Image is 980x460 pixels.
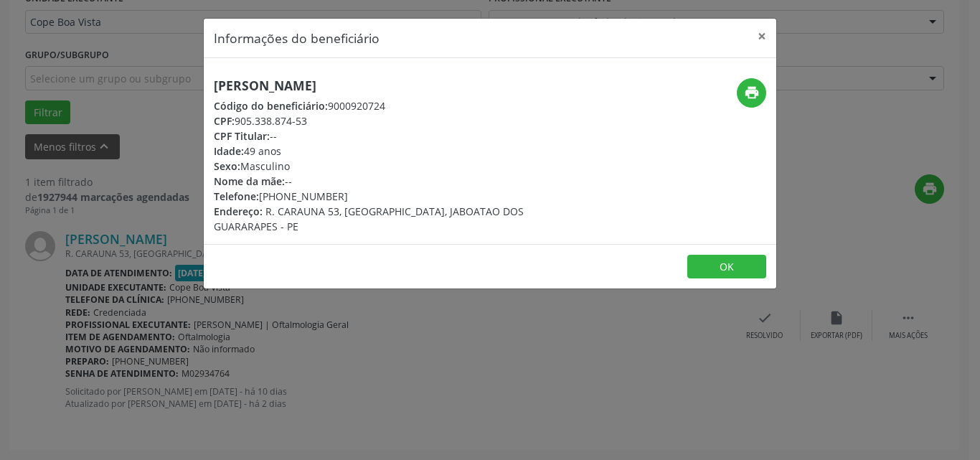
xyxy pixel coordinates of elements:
span: Código do beneficiário: [214,99,328,113]
span: Endereço: [214,205,263,218]
span: Sexo: [214,159,240,173]
span: Idade: [214,144,244,158]
div: Masculino [214,159,575,174]
h5: Informações do beneficiário [214,29,380,47]
span: CPF: [214,114,235,128]
div: -- [214,174,575,189]
div: [PHONE_NUMBER] [214,189,575,204]
span: R. CARAUNA 53, [GEOGRAPHIC_DATA], JABOATAO DOS GUARARAPES - PE [214,205,524,233]
button: OK [687,255,766,279]
div: 905.338.874-53 [214,113,575,128]
span: CPF Titular: [214,129,270,143]
div: -- [214,128,575,144]
button: Close [748,19,776,54]
div: 49 anos [214,144,575,159]
span: Telefone: [214,189,259,203]
i: print [744,85,760,100]
div: 9000920724 [214,98,575,113]
h5: [PERSON_NAME] [214,78,575,93]
span: Nome da mãe: [214,174,285,188]
button: print [737,78,766,108]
